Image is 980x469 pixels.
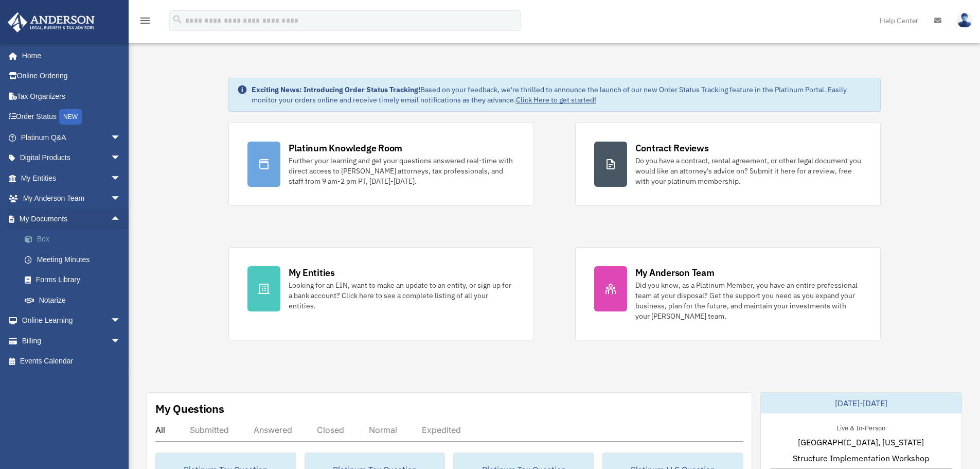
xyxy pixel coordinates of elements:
div: Further your learning and get your questions answered real-time with direct access to [PERSON_NAM... [289,155,515,186]
div: Live & In-Person [828,422,894,432]
a: My Anderson Teamarrow_drop_down [7,188,136,209]
div: NEW [59,109,82,125]
img: Anderson Advisors Platinum Portal [5,12,98,32]
div: [DATE]-[DATE] [761,393,961,413]
div: Expedited [422,425,461,435]
a: Tax Organizers [7,86,136,107]
a: Online Learningarrow_drop_down [7,310,136,331]
div: Based on your feedback, we're thrilled to announce the launch of our new Order Status Tracking fe... [252,84,872,105]
a: My Entities Looking for an EIN, want to make an update to an entity, or sign up for a bank accoun... [228,247,534,340]
a: My Anderson Team Did you know, as a Platinum Member, you have an entire professional team at your... [575,247,881,340]
a: menu [139,18,151,27]
div: My Anderson Team [635,266,715,279]
div: My Entities [289,266,335,279]
span: arrow_drop_down [111,331,131,352]
img: User Pic [957,13,972,28]
a: My Entitiesarrow_drop_down [7,168,136,188]
a: Meeting Minutes [14,249,136,270]
div: All [155,425,165,435]
i: menu [139,14,151,27]
a: Events Calendar [7,351,136,372]
span: arrow_drop_up [111,209,131,230]
div: Contract Reviews [635,142,709,154]
div: Did you know, as a Platinum Member, you have an entire professional team at your disposal? Get th... [635,280,862,321]
div: Answered [254,425,292,435]
span: arrow_drop_down [111,188,131,210]
span: arrow_drop_down [111,127,131,148]
span: Structure Implementation Workshop [793,452,929,464]
a: Click Here to get started! [516,95,596,105]
span: [GEOGRAPHIC_DATA], [US_STATE] [798,436,924,448]
a: Order StatusNEW [7,107,136,128]
div: Looking for an EIN, want to make an update to an entity, or sign up for a bank account? Click her... [289,280,515,311]
i: search [172,14,183,25]
a: Home [7,45,131,66]
span: arrow_drop_down [111,168,131,189]
a: Platinum Knowledge Room Further your learning and get your questions answered real-time with dire... [228,123,534,206]
a: Digital Productsarrow_drop_down [7,148,136,168]
a: My Documentsarrow_drop_up [7,209,136,229]
a: Contract Reviews Do you have a contract, rental agreement, or other legal document you would like... [575,123,881,206]
a: Platinum Q&Aarrow_drop_down [7,127,136,148]
span: arrow_drop_down [111,148,131,169]
span: arrow_drop_down [111,310,131,332]
div: Normal [369,425,397,435]
a: Box [14,229,136,250]
a: Forms Library [14,270,136,290]
a: Notarize [14,290,136,310]
div: Do you have a contract, rental agreement, or other legal document you would like an attorney's ad... [635,155,862,186]
div: Platinum Knowledge Room [289,142,403,154]
a: Billingarrow_drop_down [7,331,136,351]
a: Online Ordering [7,66,136,86]
div: Submitted [190,425,229,435]
div: My Questions [155,401,224,416]
strong: Exciting News: Introducing Order Status Tracking! [252,85,420,94]
div: Closed [317,425,344,435]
